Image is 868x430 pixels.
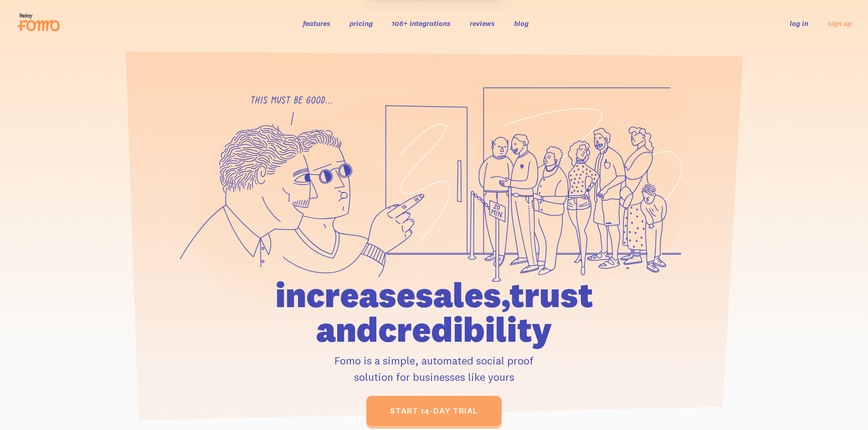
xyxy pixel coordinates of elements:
[392,19,451,28] a: 106+ integrations
[303,19,330,28] a: features
[514,19,529,28] a: blog
[223,352,645,385] p: Fomo is a simple, automated social proof solution for businesses like yours
[470,19,495,28] a: reviews
[349,19,373,28] a: pricing
[790,19,808,28] a: log in
[827,19,852,28] a: sign up
[223,278,645,347] h1: increase sales, trust and credibility
[366,396,502,426] a: start 14-day trial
